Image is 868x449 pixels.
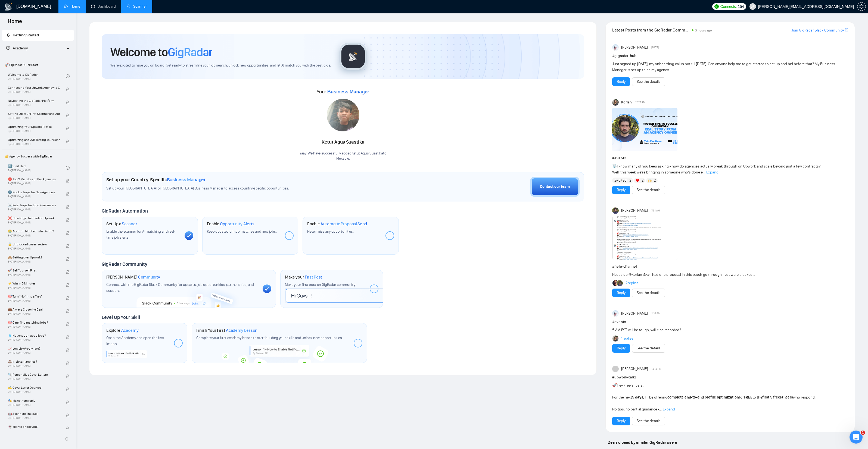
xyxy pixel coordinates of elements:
span: By [PERSON_NAME] [8,377,60,381]
span: lock [66,296,70,300]
span: Scanner [122,221,137,227]
span: Opportunity Alerts [220,221,254,227]
span: lock [66,140,70,143]
strong: 5 days [632,395,643,400]
span: lock [66,218,70,222]
span: 🔓 Unblocked cases: review [8,242,60,247]
a: searchScanner [127,4,147,9]
span: By [PERSON_NAME] [8,129,60,133]
span: [PERSON_NAME] [621,208,648,214]
span: By [PERSON_NAME] [8,103,60,107]
span: 💩 Irrelevant replies? [8,359,60,364]
span: 🔍 Personalize Cover Letters [8,372,60,377]
span: lock [66,205,70,209]
span: lock [66,400,70,404]
h1: # events [612,319,848,325]
button: See the details [632,417,665,425]
span: lock [66,87,70,91]
span: 1 [861,431,865,435]
span: By [PERSON_NAME] [8,234,60,237]
a: 2replies [626,280,639,286]
span: By [PERSON_NAME] [8,403,60,407]
button: Reply [612,289,630,297]
span: Hey Freelancers , For the next , I’ll be offering for to the who respond. No tips, no partial gui... [612,383,816,412]
span: By [PERSON_NAME] [8,195,60,198]
h1: Explore [106,328,139,333]
div: Yaay! We have successfully added Ketut Agus Suastika to [300,151,386,161]
img: 🙌 [648,179,652,182]
span: lock [66,374,70,378]
span: Make your first post on GigRadar community. [285,282,356,287]
span: 🚀 Sell Yourself First [8,268,60,273]
span: 🤖 Scanners That Sell [8,411,60,416]
span: I know many of you keep asking - how do agencies actually break through on Upwork and scale beyon... [612,164,820,175]
span: 📡 [612,164,617,169]
span: lock [66,348,70,352]
span: By [PERSON_NAME] [8,182,60,185]
span: :excited: [614,178,627,184]
span: Academy [121,328,139,333]
span: check-circle [66,74,70,78]
span: 🚀 GigRadar Quick Start [2,59,73,70]
img: academy-bg.png [218,345,340,363]
img: Korlan [612,99,619,106]
span: By [PERSON_NAME] [8,338,60,342]
img: upwork-logo.png [714,4,719,9]
a: 1replies [621,336,633,341]
span: Expand [663,407,675,412]
span: lock [66,127,70,130]
span: 2 [629,178,631,183]
span: Getting Started [13,33,39,37]
span: Academy Lesson [226,328,257,333]
div: Contact our team [540,184,570,190]
span: lock [66,100,70,104]
button: See the details [632,289,665,297]
span: [DATE] [651,45,659,50]
button: See the details [632,186,665,194]
a: Reply [617,187,626,193]
img: 1709025535266-WhatsApp%20Image%202024-02-27%20at%2016.49.57-2.jpeg [327,99,359,131]
span: By [PERSON_NAME] [8,312,60,315]
span: 2:32 PM [651,311,660,316]
h1: Welcome to [110,45,212,59]
span: Automatic Proposal Send [321,221,367,227]
button: Reply [612,344,630,353]
iframe: Intercom live chat [850,431,863,444]
span: Optimizing and A/B Testing Your Scanner for Better Results [8,137,60,143]
span: 📈 Low view/reply rate? [8,346,60,351]
h1: Finish Your First [196,328,257,333]
span: Deals closed by similar GigRadar users [605,438,679,447]
span: lock [66,413,70,417]
span: export [845,28,848,32]
span: Connect with the GigRadar Slack Community for updates, job opportunities, partnerships, and support. [106,282,254,293]
span: Heads up @Korlan @<> I had one proposal in this batch go through, rest were blocked... [612,272,755,277]
span: lock [66,257,70,261]
span: Setting Up Your First Scanner and Auto-Bidder [8,111,60,116]
span: First Post [305,274,322,280]
span: 🎭 Make them reply [8,398,60,403]
span: 👑 Agency Success with GigRadar [2,151,73,162]
h1: [PERSON_NAME] [106,274,160,280]
span: setting [857,4,866,9]
span: GigRadar Community [102,261,147,267]
span: By [PERSON_NAME] [8,364,60,368]
span: Community [138,274,160,280]
button: See the details [632,77,665,86]
a: dashboardDashboard [91,4,116,9]
h1: # events [612,155,848,161]
span: Connects: [720,4,737,10]
span: ⚡ Win in 5 Minutes [8,281,60,286]
span: 3 hours ago [695,29,712,32]
h1: Enable [307,221,367,227]
span: Keep updated on top matches and new jobs. [207,229,277,234]
span: lock [66,387,70,391]
span: 7:51 AM [651,208,660,213]
span: Connecting Your Upwork Agency to GigRadar [8,85,60,90]
img: ❤️ [636,179,639,182]
img: gigradar-logo.png [340,43,367,70]
button: Reply [612,417,630,425]
span: 12:14 PM [651,366,661,371]
span: lock [66,113,70,117]
span: fund-projection-screen [6,46,10,50]
span: 154 [738,4,744,10]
